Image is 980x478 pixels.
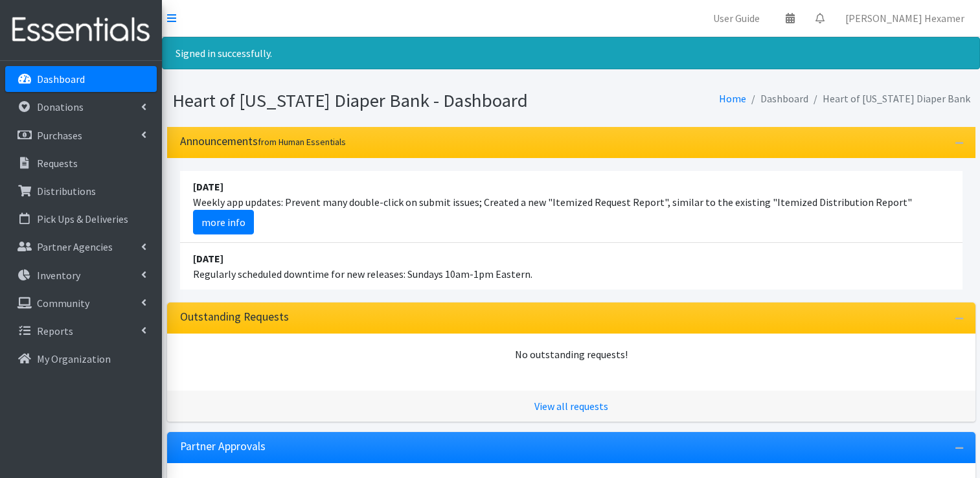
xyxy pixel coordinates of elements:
[5,234,157,260] a: Partner Agencies
[180,440,266,453] h3: Partner Approvals
[180,171,963,243] li: Weekly app updates: Prevent many double-click on submit issues; Created a new "Itemized Request R...
[180,310,289,324] h3: Outstanding Requests
[5,178,157,204] a: Distributions
[534,400,608,413] a: View all requests
[162,37,980,69] div: Signed in successfully.
[37,269,80,282] p: Inventory
[37,240,113,253] p: Partner Agencies
[37,324,73,337] p: Reports
[5,122,157,148] a: Purchases
[5,94,157,120] a: Donations
[703,5,770,31] a: User Guide
[5,318,157,344] a: Reports
[37,129,82,142] p: Purchases
[193,252,223,265] strong: [DATE]
[172,89,567,112] h1: Heart of [US_STATE] Diaper Bank - Dashboard
[5,290,157,316] a: Community
[180,347,963,362] div: No outstanding requests!
[5,150,157,176] a: Requests
[37,212,128,225] p: Pick Ups & Deliveries
[37,100,84,113] p: Donations
[193,210,254,234] a: more info
[5,66,157,92] a: Dashboard
[37,352,111,365] p: My Organization
[5,206,157,232] a: Pick Ups & Deliveries
[808,89,970,108] li: Heart of [US_STATE] Diaper Bank
[37,185,96,198] p: Distributions
[258,136,346,148] small: from Human Essentials
[180,243,963,290] li: Regularly scheduled downtime for new releases: Sundays 10am-1pm Eastern.
[746,89,808,108] li: Dashboard
[5,346,157,372] a: My Organization
[835,5,975,31] a: [PERSON_NAME] Hexamer
[37,297,89,310] p: Community
[37,157,78,170] p: Requests
[37,73,85,85] p: Dashboard
[193,180,223,193] strong: [DATE]
[719,92,746,105] a: Home
[5,8,157,52] img: HumanEssentials
[5,262,157,288] a: Inventory
[180,135,346,148] h3: Announcements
